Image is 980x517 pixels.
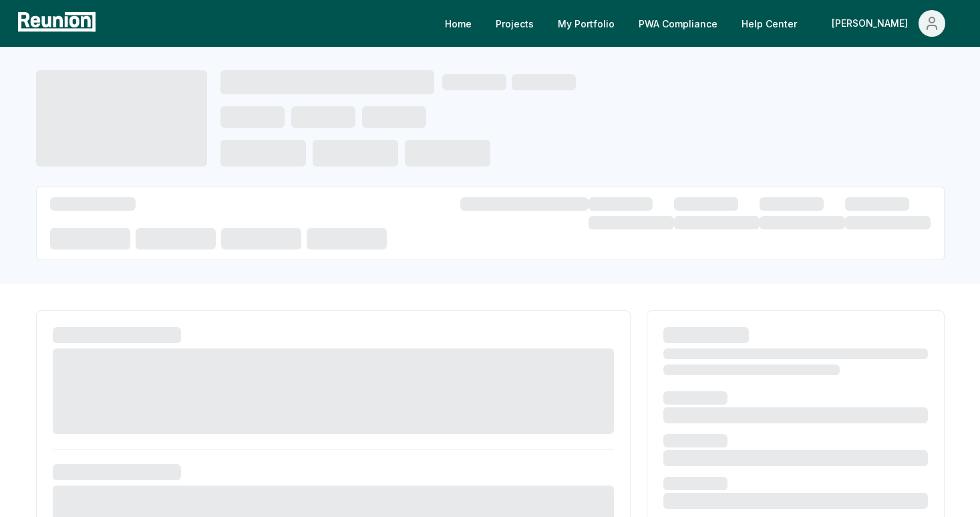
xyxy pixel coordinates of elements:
[731,10,808,37] a: Help Center
[832,10,913,37] div: [PERSON_NAME]
[547,10,625,37] a: My Portfolio
[485,10,544,37] a: Projects
[821,10,956,37] button: [PERSON_NAME]
[628,10,728,37] a: PWA Compliance
[434,10,967,37] nav: Main
[434,10,482,37] a: Home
